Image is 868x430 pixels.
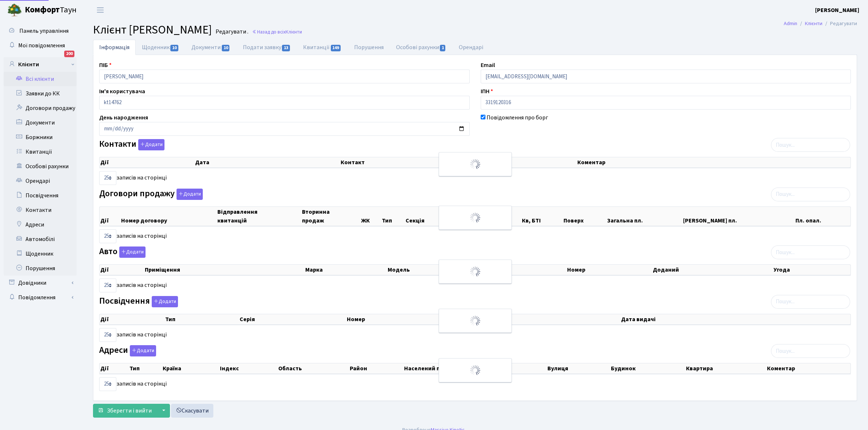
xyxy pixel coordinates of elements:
a: Щоденник [136,40,185,55]
a: Орендарі [4,174,77,188]
label: Адреси [99,345,156,356]
a: Договори продажу [4,101,77,115]
th: Дії [100,363,129,374]
select: записів на сторінці [99,229,116,243]
a: Назад до всіхКлієнти [252,28,302,35]
button: Договори продажу [177,189,203,200]
span: 13 [282,45,290,51]
th: Тип [129,363,162,374]
th: Коментар [577,157,850,167]
select: записів на сторінці [99,377,116,391]
a: Додати [136,138,164,151]
th: Поверх [563,207,607,226]
button: Посвідчення [152,296,178,307]
label: Авто [99,246,146,258]
a: Всі клієнти [4,72,77,86]
th: ЖК [360,207,381,226]
input: Пошук... [771,138,850,152]
th: Марка [305,265,387,275]
nav: breadcrumb [773,16,868,31]
input: Пошук... [771,295,850,309]
a: Боржники [4,130,77,145]
th: Номер [346,314,472,324]
a: Додати [150,295,178,307]
a: Інформація [93,40,136,55]
a: Admin [784,20,797,27]
b: Комфорт [25,4,60,16]
a: [PERSON_NAME] [815,6,859,15]
label: Ім'я користувача [99,87,145,96]
a: Особові рахунки [4,159,77,174]
th: Контакт [340,157,577,167]
th: Колір [490,265,566,275]
span: Клієнт [PERSON_NAME] [93,21,212,38]
label: ІПН [481,87,493,96]
span: Панель управління [19,27,69,35]
img: Обробка... [469,266,481,277]
button: Контакти [138,139,164,150]
th: Дата [194,157,340,167]
input: Пошук... [771,188,850,201]
a: Щоденник [4,246,77,261]
span: Таун [25,4,77,16]
a: Адреси [4,217,77,232]
th: Відправлення квитанцій [217,207,301,226]
th: Видано [472,314,620,324]
a: Панель управління [4,24,77,38]
small: Редагувати . [214,28,248,35]
th: Коментар [766,363,850,374]
img: logo.png [7,3,22,17]
label: Договори продажу [99,189,203,200]
img: Обробка... [469,212,481,224]
span: 1 [440,45,446,51]
button: Зберегти і вийти [93,404,156,418]
a: Клієнти [4,57,77,72]
li: Редагувати [822,20,857,28]
th: Секція [405,207,446,226]
th: Район [349,363,403,374]
label: Посвідчення [99,296,178,307]
div: 200 [64,51,74,57]
a: Додати [117,245,146,258]
a: Контакти [4,203,77,217]
th: [PERSON_NAME] пл. [682,207,795,226]
button: Переключити навігацію [91,4,109,16]
a: Документи [4,115,77,130]
th: Тип [381,207,405,226]
a: Порушення [4,261,77,276]
th: Дії [100,157,194,167]
th: Пл. опал. [795,207,850,226]
button: Авто [119,246,146,258]
a: Посвідчення [4,188,77,203]
label: записів на сторінці [99,279,167,292]
th: Вторинна продаж [301,207,361,226]
label: записів на сторінці [99,377,167,391]
a: Порушення [348,40,390,55]
a: Додати [175,187,203,200]
span: 149 [331,45,341,51]
a: Автомобілі [4,232,77,246]
label: Email [481,61,495,70]
img: Обробка... [469,158,481,170]
a: Клієнти [805,20,822,27]
b: [PERSON_NAME] [815,6,859,14]
label: Повідомлення про борг [487,113,548,122]
img: Обробка... [469,315,481,327]
th: Угода [773,265,850,275]
th: Дії [100,265,144,275]
a: Квитанції [4,145,77,159]
label: День народження [99,113,148,122]
a: Документи [185,40,236,55]
th: Квартира [685,363,766,374]
a: Довідники [4,276,77,290]
a: Подати заявку [237,40,297,55]
a: Скасувати [171,404,213,418]
a: Повідомлення [4,290,77,305]
label: записів на сторінці [99,229,167,243]
label: записів на сторінці [99,328,167,342]
th: Номер договору [120,207,217,226]
select: записів на сторінці [99,279,116,292]
input: Пошук... [771,344,850,358]
th: Область [278,363,349,374]
th: Модель [387,265,490,275]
